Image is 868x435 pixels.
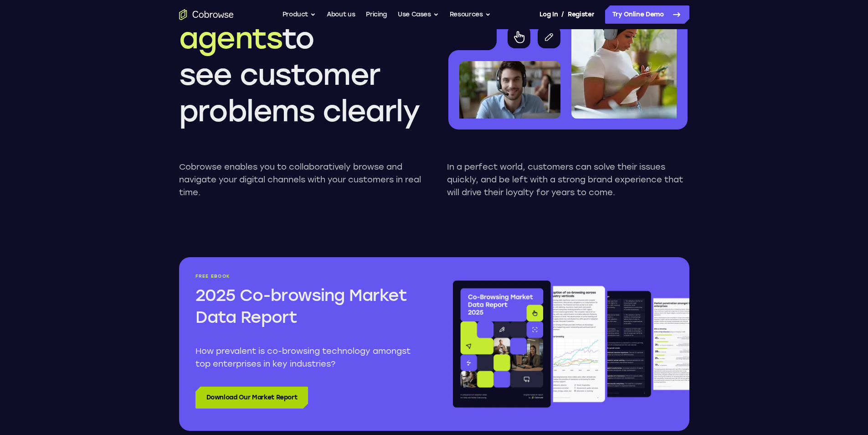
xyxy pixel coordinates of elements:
[195,274,418,279] p: Free ebook
[561,9,564,20] span: /
[195,387,308,409] a: Download Our Market Report
[398,5,439,24] button: Use Cases
[282,5,316,24] button: Product
[451,274,689,414] img: Co-browsing market overview report book pages
[195,345,418,370] p: How prevalent is co-browsing technology amongst top enterprises in key industries?
[450,5,491,24] button: Resources
[179,9,234,20] a: Go to the home page
[539,5,558,24] a: Log In
[327,5,355,24] a: About us
[568,5,594,24] a: Register
[447,161,689,199] p: In a perfect world, customers can solve their issues quickly, and be left with a strong brand exp...
[459,61,560,119] img: An agent wearing a headset
[179,161,421,199] p: Cobrowse enables you to collaboratively browse and navigate your digital channels with your custo...
[605,5,689,24] a: Try Online Demo
[195,285,418,328] h2: 2025 Co-browsing Market Data Report
[366,5,387,24] a: Pricing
